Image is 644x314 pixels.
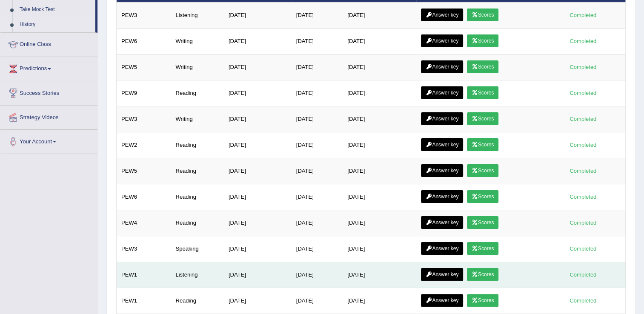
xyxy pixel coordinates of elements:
[467,242,498,255] a: Scores
[171,210,223,236] td: Reading
[343,2,416,29] td: [DATE]
[292,236,343,262] td: [DATE]
[343,54,416,80] td: [DATE]
[292,106,343,132] td: [DATE]
[0,33,97,54] a: Online Class
[117,288,171,314] td: PEW1
[567,244,600,253] div: Completed
[171,54,223,80] td: Writing
[117,236,171,262] td: PEW3
[567,114,600,123] div: Completed
[467,34,498,47] a: Scores
[224,158,292,184] td: [DATE]
[343,80,416,106] td: [DATE]
[421,294,463,307] a: Answer key
[171,106,223,132] td: Writing
[343,158,416,184] td: [DATE]
[467,112,498,125] a: Scores
[224,288,292,314] td: [DATE]
[467,138,498,151] a: Scores
[224,236,292,262] td: [DATE]
[421,60,463,73] a: Answer key
[467,60,498,73] a: Scores
[171,262,223,288] td: Listening
[567,63,600,71] div: Completed
[567,37,600,46] div: Completed
[421,268,463,281] a: Answer key
[567,140,600,149] div: Completed
[292,210,343,236] td: [DATE]
[292,29,343,54] td: [DATE]
[343,29,416,54] td: [DATE]
[117,184,171,210] td: PEW6
[421,34,463,47] a: Answer key
[292,80,343,106] td: [DATE]
[224,262,292,288] td: [DATE]
[117,80,171,106] td: PEW9
[467,294,498,307] a: Scores
[171,2,223,29] td: Listening
[567,166,600,175] div: Completed
[0,81,97,103] a: Success Stories
[421,190,463,203] a: Answer key
[421,242,463,255] a: Answer key
[467,268,498,281] a: Scores
[117,2,171,29] td: PEW3
[117,262,171,288] td: PEW1
[343,262,416,288] td: [DATE]
[171,236,223,262] td: Speaking
[343,132,416,158] td: [DATE]
[171,158,223,184] td: Reading
[567,88,600,97] div: Completed
[171,132,223,158] td: Reading
[224,132,292,158] td: [DATE]
[117,106,171,132] td: PEW3
[224,54,292,80] td: [DATE]
[0,130,97,151] a: Your Account
[421,138,463,151] a: Answer key
[224,184,292,210] td: [DATE]
[171,184,223,210] td: Reading
[343,288,416,314] td: [DATE]
[171,288,223,314] td: Reading
[224,29,292,54] td: [DATE]
[292,184,343,210] td: [DATE]
[117,132,171,158] td: PEW2
[0,106,97,127] a: Strategy Videos
[292,288,343,314] td: [DATE]
[117,210,171,236] td: PEW4
[421,216,463,229] a: Answer key
[567,218,600,227] div: Completed
[0,57,97,78] a: Predictions
[421,164,463,177] a: Answer key
[343,210,416,236] td: [DATE]
[567,270,600,279] div: Completed
[567,296,600,305] div: Completed
[292,262,343,288] td: [DATE]
[467,9,498,21] a: Scores
[171,29,223,54] td: Writing
[467,190,498,203] a: Scores
[292,54,343,80] td: [DATE]
[171,80,223,106] td: Reading
[343,236,416,262] td: [DATE]
[292,132,343,158] td: [DATE]
[467,86,498,99] a: Scores
[117,29,171,54] td: PEW6
[567,11,600,20] div: Completed
[421,112,463,125] a: Answer key
[343,106,416,132] td: [DATE]
[117,158,171,184] td: PEW5
[343,184,416,210] td: [DATE]
[467,164,498,177] a: Scores
[224,106,292,132] td: [DATE]
[16,17,95,32] a: History
[421,86,463,99] a: Answer key
[421,9,463,21] a: Answer key
[224,2,292,29] td: [DATE]
[224,210,292,236] td: [DATE]
[467,216,498,229] a: Scores
[567,192,600,201] div: Completed
[224,80,292,106] td: [DATE]
[16,2,95,17] a: Take Mock Test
